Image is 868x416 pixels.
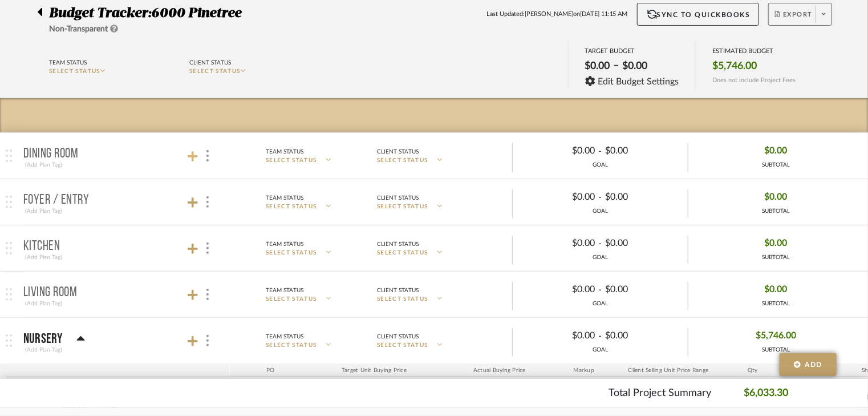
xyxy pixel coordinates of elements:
div: Actual Buying Price [437,364,562,377]
div: Team Status [266,285,303,296]
div: GOAL [513,207,688,216]
span: Add [805,360,822,370]
img: grip.svg [6,242,12,255]
div: SUBTOTAL [762,207,790,216]
p: Dining Room [23,147,79,161]
img: grip.svg [6,288,12,301]
p: Foyer / Entry [23,193,90,207]
div: Qty [731,364,774,377]
button: Add [780,353,837,376]
img: grip.svg [6,334,12,347]
img: grip.svg [6,150,12,162]
div: $0.00 [582,56,614,76]
span: $0.00 [765,188,788,206]
span: SELECT STATUS [377,203,428,211]
div: $0.00 [522,188,599,206]
span: SELECT STATUS [266,295,317,304]
div: GOAL [513,346,688,354]
button: Sync to QuickBooks [637,3,760,26]
p: Total Project Summary [609,386,711,401]
div: PO [230,364,311,377]
div: Team Status [266,147,303,157]
span: $5,746.00 [756,327,796,345]
span: SELECT STATUS [377,156,428,165]
div: $0.00 [602,142,679,160]
div: SUBTOTAL [762,161,790,169]
span: SELECT STATUS [266,249,317,257]
div: $0.00 [602,188,679,206]
div: (Add Plan Tag) [23,252,64,262]
div: Team Status [266,239,303,249]
span: [DATE] 11:15 AM [580,10,628,19]
div: $0.00 [522,327,599,345]
div: $0.00 [522,281,599,298]
div: Target Unit Buying Price [311,364,437,377]
img: grip.svg [6,196,12,208]
span: - [599,329,602,343]
div: GOAL [513,161,688,169]
div: ESTIMATED BUDGET [712,47,796,55]
div: $0.00 [619,56,651,76]
img: 3dots-v.svg [206,289,209,300]
div: Team Status [49,58,87,68]
span: SELECT STATUS [189,68,241,74]
span: SELECT STATUS [49,68,100,74]
span: 6000 Pinetree [151,6,241,20]
div: $0.00 [522,235,599,252]
div: $0.00 [522,142,599,160]
span: $0.00 [765,235,788,252]
div: SUBTOTAL [762,300,790,308]
span: on [573,10,580,19]
div: (Add Plan Tag) [23,298,64,309]
span: SELECT STATUS [377,341,428,350]
div: Team Status [266,332,303,342]
p: $6,033.30 [744,386,788,401]
span: SELECT STATUS [266,156,317,165]
span: $0.00 [765,142,788,160]
div: Client Status [377,332,419,342]
span: Export [775,10,813,27]
div: GOAL [513,253,688,262]
span: Does not include Project Fees [712,76,796,84]
div: $0.00 [602,281,679,298]
div: Client Status [377,147,419,157]
div: Client Status [189,58,231,68]
img: 3dots-v.svg [206,150,209,161]
div: Markup [562,364,606,377]
div: Client Status [377,239,419,249]
span: - [599,237,602,251]
span: Non-Transparent [49,25,108,33]
span: Edit Budget Settings [598,76,679,87]
p: Living Room [23,286,78,300]
div: (Add Plan Tag) [23,206,64,216]
span: - [599,191,602,204]
span: - [599,144,602,158]
span: - [599,283,602,297]
div: TARGET BUDGET [585,47,679,55]
div: Client Status [377,285,419,296]
img: 3dots-v.svg [206,243,209,254]
p: Nursery [23,332,63,346]
div: GOAL [513,300,688,308]
span: Budget Tracker: [49,6,151,20]
div: $0.00 [602,235,679,252]
span: $5,746.00 [712,60,757,72]
p: Kitchen [23,240,60,253]
div: Client Status [377,193,419,203]
div: Team Status [266,193,303,203]
button: Export [768,3,832,26]
div: Client Selling Unit Price Range [606,364,731,377]
div: $0.00 [602,327,679,345]
span: Last Updated: [486,10,525,19]
span: $0.00 [765,281,788,298]
span: – [614,59,619,76]
span: SELECT STATUS [377,249,428,257]
img: 3dots-v.svg [206,196,209,208]
div: SUBTOTAL [762,253,790,262]
span: [PERSON_NAME] [525,10,573,19]
span: SELECT STATUS [266,341,317,350]
img: 3dots-v.svg [206,335,209,346]
div: (Add Plan Tag) [23,345,64,355]
div: (Add Plan Tag) [23,160,64,170]
span: SELECT STATUS [266,203,317,211]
